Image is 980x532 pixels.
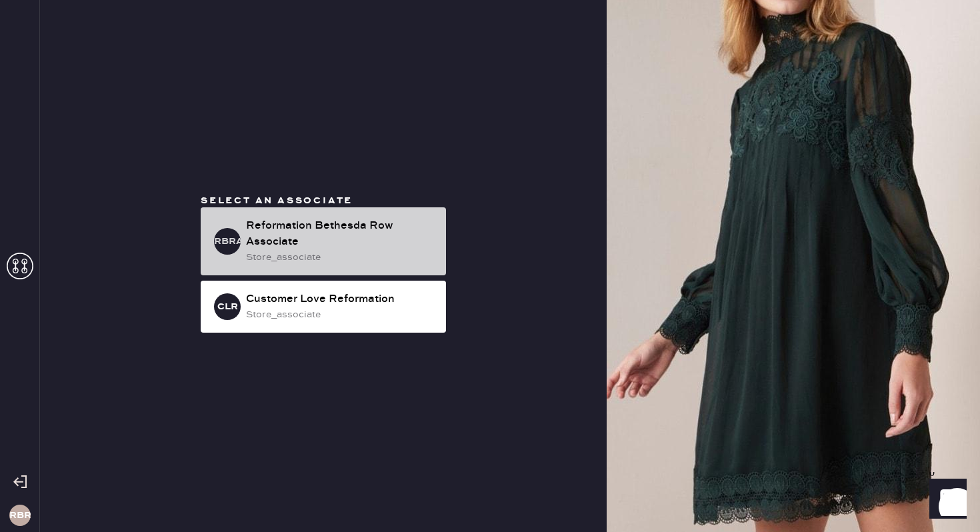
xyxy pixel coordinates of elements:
div: store_associate [246,250,435,265]
div: store_associate [246,307,435,322]
h3: RBR [9,511,31,520]
div: Customer Love Reformation [246,291,435,307]
h3: RBRA [214,237,241,246]
div: Reformation Bethesda Row Associate [246,218,435,250]
iframe: Front Chat [917,472,974,529]
h3: CLR [217,302,238,311]
span: Select an associate [201,195,353,207]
